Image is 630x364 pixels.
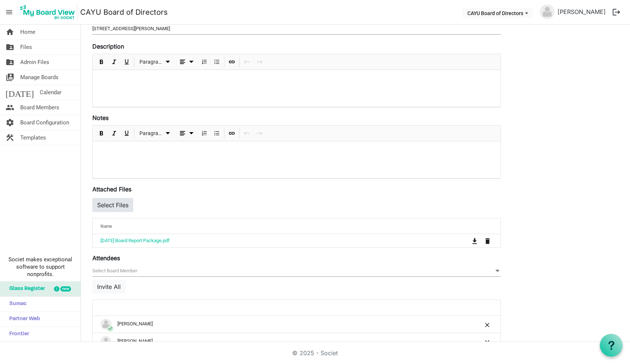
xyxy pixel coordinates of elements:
button: Numbered List [199,57,209,67]
span: Name [100,224,112,229]
span: Manage Boards [20,70,59,85]
div: [PERSON_NAME] [100,319,447,330]
a: © 2025 - Societ [292,349,338,357]
div: Insert Link [226,126,238,141]
img: no-profile-picture.svg [540,4,555,19]
button: Remove [482,336,493,347]
button: Remove [482,319,493,329]
div: Numbered List [198,126,210,141]
img: no-profile-picture.svg [100,336,112,347]
div: Alignments [174,126,198,141]
button: dropdownbutton [176,57,197,67]
button: Paragraph dropdownbutton [137,129,173,138]
span: switch_account [6,70,14,85]
span: Admin Files [20,55,49,70]
span: [DATE] [6,85,34,100]
div: Formats [135,54,174,70]
a: [PERSON_NAME] [555,4,609,19]
span: construction [6,130,14,145]
span: menu [2,5,16,19]
button: Remove [482,236,493,246]
div: [PERSON_NAME] [100,336,447,347]
span: Files [20,40,32,54]
span: folder_shared [6,55,14,70]
span: Board Configuration [20,115,69,130]
div: Insert Link [226,54,238,70]
td: 09-22-2025 Board Report Package.pdf is template cell column header Name [93,234,454,247]
label: Notes [92,113,109,122]
div: Underline [120,54,133,70]
button: Italic [109,57,119,67]
button: Bold [97,129,107,138]
span: Templates [20,130,46,145]
span: Partner Web [6,312,40,326]
span: Board Members [20,100,59,115]
span: Calendar [40,85,61,100]
span: folder_shared [6,40,14,54]
div: Bold [95,126,108,141]
span: people [6,100,14,115]
a: My Board View Logo [18,3,80,21]
span: Societ makes exceptional software to support nonprofits. [3,256,77,278]
div: Numbered List [198,54,210,70]
span: Paragraph [139,129,163,138]
button: Insert Link [227,129,237,138]
img: My Board View Logo [18,3,77,21]
span: check [107,325,113,332]
div: Italic [108,54,120,70]
img: no-profile-picture.svg [100,319,112,330]
label: Attached Files [92,185,131,194]
a: CAYU Board of Directors [80,5,168,20]
td: checkClarence Verveda is template cell column header [93,333,454,350]
div: Bold [95,54,108,70]
div: Bulleted List [210,54,223,70]
button: Italic [109,129,119,138]
div: new [60,286,71,291]
td: is Command column column header [454,316,500,333]
span: Paragraph [139,57,163,67]
button: Download [470,236,480,246]
button: Underline [122,57,132,67]
button: CAYU Board of Directors dropdownbutton [463,8,533,18]
button: Invite All [92,280,125,294]
button: Paragraph dropdownbutton [137,57,173,67]
button: Bold [97,57,107,67]
span: Glass Register [6,282,45,296]
span: Home [20,25,35,39]
div: Alignments [174,54,198,70]
span: home [6,25,14,39]
button: Bulleted List [212,57,222,67]
span: settings [6,115,14,130]
td: is Command column column header [454,234,500,247]
label: Description [92,42,124,51]
button: dropdownbutton [176,129,197,138]
button: Bulleted List [212,129,222,138]
span: Frontier [6,327,29,342]
td: checkAndrew Griffin is template cell column header [93,316,454,333]
div: Formats [135,126,174,141]
span: Sumac [6,297,26,311]
td: is Command column column header [454,333,500,350]
button: Select Files [92,198,133,212]
div: Italic [108,126,120,141]
a: [DATE] Board Report Package.pdf [100,238,170,243]
button: Underline [122,129,132,138]
button: Numbered List [199,129,209,138]
button: Insert Link [227,57,237,67]
label: Attendees [92,254,120,262]
button: logout [609,4,624,20]
div: Bulleted List [210,126,223,141]
div: Underline [120,126,133,141]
